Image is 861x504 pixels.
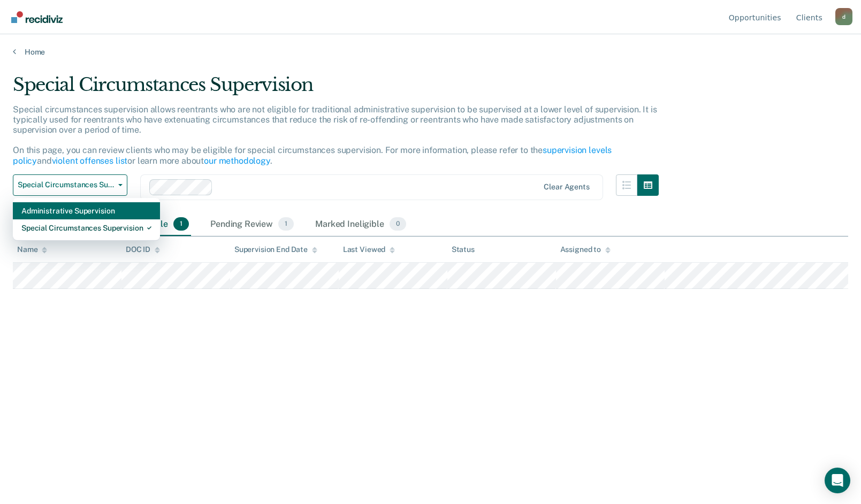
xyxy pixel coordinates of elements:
[234,245,317,254] div: Supervision End Date
[13,74,659,104] div: Special Circumstances Supervision
[18,180,114,189] span: Special Circumstances Supervision
[11,11,63,23] img: Recidiviz
[560,245,611,254] div: Assigned to
[208,213,296,236] div: Pending Review1
[278,217,294,231] span: 1
[173,217,189,231] span: 1
[21,202,151,219] div: Administrative Supervision
[825,468,850,493] div: Open Intercom Messenger
[13,145,612,165] a: supervision levels policy
[452,245,475,254] div: Status
[390,217,406,231] span: 0
[17,245,47,254] div: Name
[13,174,127,196] button: Special Circumstances Supervision
[313,213,408,236] div: Marked Ineligible0
[52,156,128,166] a: violent offenses list
[21,219,151,236] div: Special Circumstances Supervision
[126,245,160,254] div: DOC ID
[544,182,589,192] div: Clear agents
[13,47,848,57] a: Home
[343,245,395,254] div: Last Viewed
[13,198,160,241] div: Dropdown Menu
[835,8,852,25] div: d
[835,8,852,25] button: Profile dropdown button
[204,156,270,166] a: our methodology
[13,104,657,166] p: Special circumstances supervision allows reentrants who are not eligible for traditional administ...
